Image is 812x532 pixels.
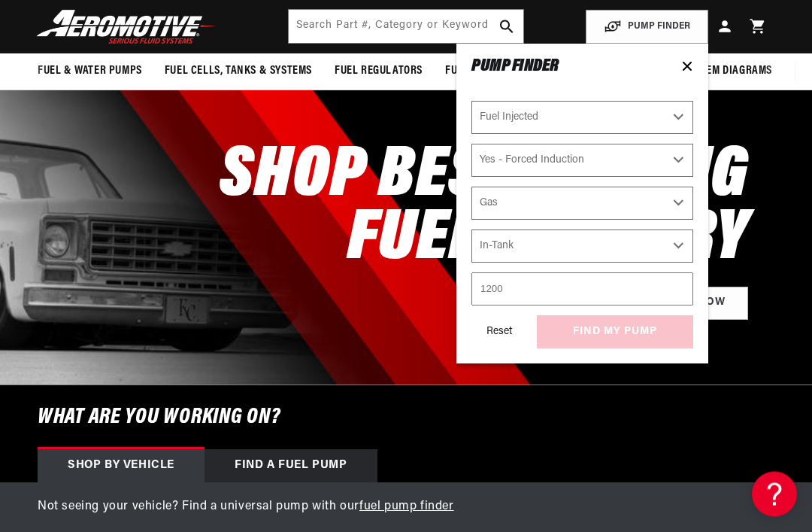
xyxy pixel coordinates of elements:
[672,53,783,89] summary: System Diagrams
[323,53,434,89] summary: Fuel Regulators
[471,144,693,177] select: Power Adder
[471,187,693,220] select: Fuel
[289,10,523,43] input: Search by Part Number, Category or Keyword
[471,272,693,306] input: Enter Horsepower
[471,101,693,134] select: CARB or EFI
[471,57,559,75] span: PUMP FINDER
[490,10,523,43] button: search button
[335,63,423,79] span: Fuel Regulators
[445,63,509,79] span: Fuel Filters
[434,53,520,89] summary: Fuel Filters
[359,501,454,513] a: fuel pump finder
[38,450,205,483] div: Shop by vehicle
[165,63,312,79] span: Fuel Cells, Tanks & Systems
[683,63,772,79] span: System Diagrams
[153,53,323,89] summary: Fuel Cells, Tanks & Systems
[205,450,377,483] div: Find a Fuel Pump
[586,10,708,44] button: PUMP FINDER
[471,230,693,263] select: Mounting
[38,498,774,518] p: Not seeing your vehicle? Find a universal pump with our
[26,53,153,89] summary: Fuel & Water Pumps
[471,315,527,348] button: Reset
[220,146,748,272] h2: SHOP BEST SELLING FUEL DELIVERY
[32,9,220,44] img: Aeromotive
[38,63,142,79] span: Fuel & Water Pumps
